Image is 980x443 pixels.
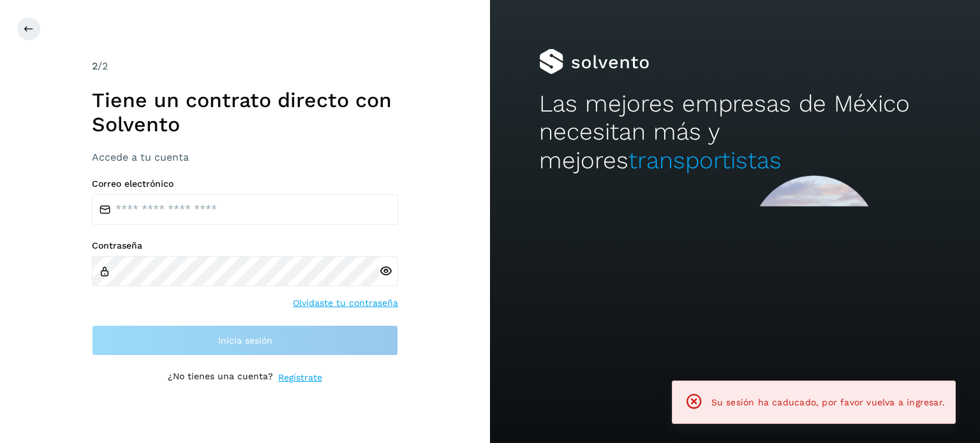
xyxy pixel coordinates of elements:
[92,60,98,72] span: 2
[293,296,398,310] a: Olvidaste tu contraseña
[168,371,273,384] p: ¿No tienes una cuenta?
[628,147,782,174] span: transportistas
[92,325,398,356] button: Inicia sesión
[278,371,322,384] a: Regístrate
[92,151,398,163] h3: Accede a tu cuenta
[92,59,398,74] div: /2
[92,88,398,137] h1: Tiene un contrato directo con Solvento
[92,178,398,189] label: Correo electrónico
[218,336,272,345] span: Inicia sesión
[539,90,931,175] h2: Las mejores empresas de México necesitan más y mejores
[711,397,945,407] span: Su sesión ha caducado, por favor vuelva a ingresar.
[92,240,398,251] label: Contraseña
